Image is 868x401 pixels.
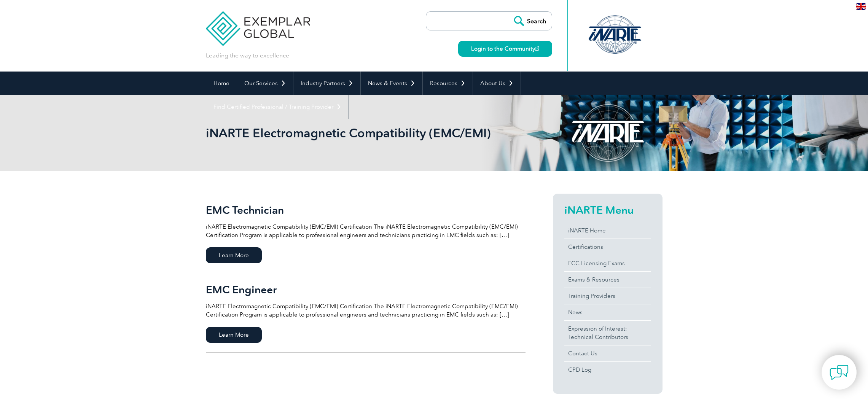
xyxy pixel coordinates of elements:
h2: iNARTE Menu [564,204,651,216]
h2: EMC Technician [206,204,526,216]
a: Resources [423,72,473,95]
h2: EMC Engineer [206,283,526,296]
a: Training Providers [564,288,651,304]
a: CPD Log [564,362,651,378]
a: Industry Partners [293,72,360,95]
img: en [856,3,866,10]
span: Learn More [206,327,262,343]
img: open_square.png [535,46,539,51]
a: Contact Us [564,345,651,361]
a: Login to the Community [458,41,552,57]
a: EMC Technician iNARTE Electromagnetic Compatibility (EMC/EMI) Certification The iNARTE Electromag... [206,194,526,273]
a: Find Certified Professional / Training Provider [206,95,349,119]
a: About Us [473,72,521,95]
a: Expression of Interest:Technical Contributors [564,321,651,345]
p: iNARTE Electromagnetic Compatibility (EMC/EMI) Certification The iNARTE Electromagnetic Compatibi... [206,223,526,239]
a: EMC Engineer iNARTE Electromagnetic Compatibility (EMC/EMI) Certification The iNARTE Electromagne... [206,273,526,353]
span: Learn More [206,247,262,263]
input: Search [510,12,552,30]
img: contact-chat.png [830,363,849,382]
a: FCC Licensing Exams [564,255,651,271]
a: Exams & Resources [564,272,651,288]
a: Home [206,72,237,95]
a: News & Events [361,72,422,95]
p: Leading the way to excellence [206,51,289,60]
a: News [564,304,651,320]
a: Certifications [564,239,651,255]
a: Our Services [237,72,293,95]
h1: iNARTE Electromagnetic Compatibility (EMC/EMI) [206,126,498,140]
a: iNARTE Home [564,223,651,239]
p: iNARTE Electromagnetic Compatibility (EMC/EMI) Certification The iNARTE Electromagnetic Compatibi... [206,302,526,319]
